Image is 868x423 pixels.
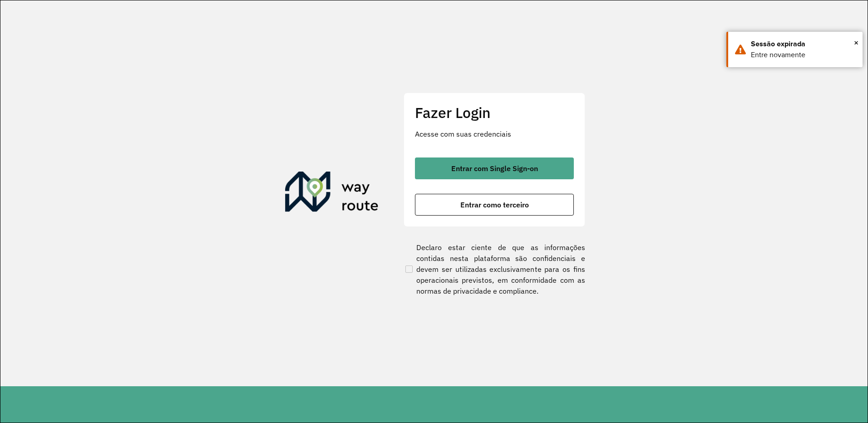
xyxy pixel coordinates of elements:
span: × [854,36,858,49]
p: Acesse com suas credenciais [415,128,574,139]
div: Entre novamente [751,49,856,60]
img: Roteirizador AmbevTech [285,172,379,215]
button: button [415,157,574,179]
div: Sessão expirada [751,39,856,49]
span: Entrar como terceiro [460,201,529,208]
button: Close [854,36,858,49]
label: Declaro estar ciente de que as informações contidas nesta plataforma são confidenciais e devem se... [404,242,585,296]
button: button [415,194,574,216]
span: Entrar com Single Sign-on [451,165,538,172]
h2: Fazer Login [415,104,574,121]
